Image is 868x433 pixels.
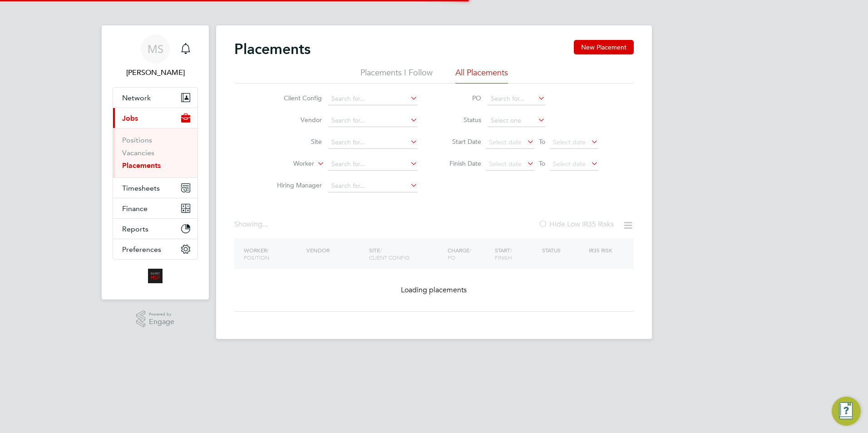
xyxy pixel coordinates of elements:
button: Reports [113,219,197,239]
div: Jobs [113,128,197,177]
span: Reports [122,225,148,233]
span: Select date [489,138,522,146]
span: MS [148,43,163,55]
input: Select one [488,114,545,127]
label: Client Config [270,94,322,102]
input: Search for... [328,136,418,149]
span: ... [262,220,268,229]
label: Worker [262,159,314,168]
span: Network [122,93,151,102]
span: Engage [149,318,174,326]
label: Finish Date [440,159,481,167]
span: Select date [553,138,586,146]
button: Preferences [113,239,197,259]
a: MS[PERSON_NAME] [113,34,198,78]
label: Site [270,138,322,146]
nav: Main navigation [102,25,209,300]
input: Search for... [328,180,418,192]
span: Select date [489,160,522,168]
input: Search for... [328,114,418,127]
label: PO [440,94,481,102]
a: Vacancies [122,148,154,157]
input: Search for... [328,158,418,171]
a: Positions [122,136,152,144]
button: Finance [113,198,197,218]
span: To [536,157,548,169]
label: Hide Low IR35 Risks [538,220,614,229]
div: Showing [234,220,270,229]
li: All Placements [455,67,508,84]
span: Powered by [149,310,174,318]
label: Hiring Manager [270,181,322,189]
button: New Placement [574,40,634,54]
label: Vendor [270,116,322,124]
h2: Placements [234,40,311,58]
span: To [536,136,548,148]
a: Go to home page [113,269,198,283]
a: Powered byEngage [136,310,175,328]
img: alliancemsp-logo-retina.png [148,269,163,283]
button: Engage Resource Center [832,397,861,426]
input: Search for... [488,93,545,105]
input: Search for... [328,93,418,105]
span: Finance [122,204,148,213]
button: Timesheets [113,178,197,198]
label: Start Date [440,138,481,146]
span: Michael Stone [113,67,198,78]
span: Select date [553,160,586,168]
button: Network [113,88,197,108]
button: Jobs [113,108,197,128]
span: Preferences [122,245,161,254]
label: Status [440,116,481,124]
a: Placements [122,161,161,170]
span: Timesheets [122,184,160,192]
span: Jobs [122,114,138,123]
li: Placements I Follow [360,67,433,84]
